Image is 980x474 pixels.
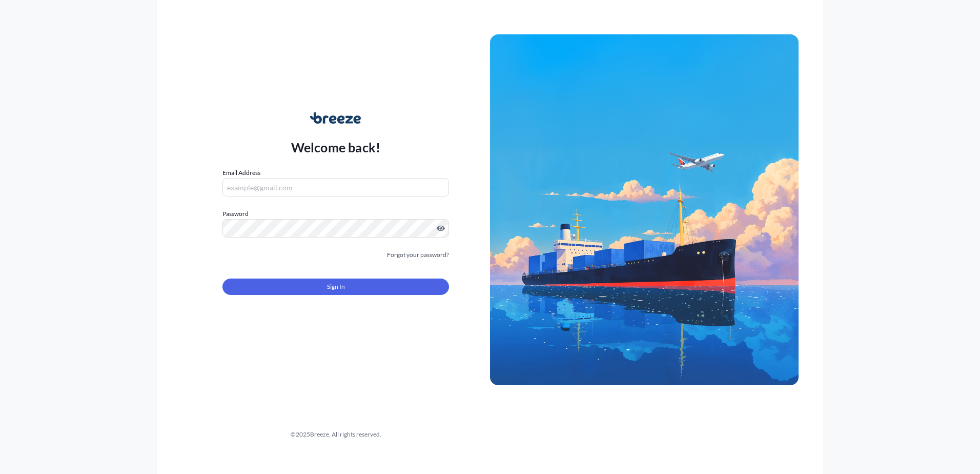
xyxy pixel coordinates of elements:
[222,168,260,178] label: Email Address
[222,279,449,295] button: Sign In
[437,224,445,232] button: Show password
[222,209,449,219] label: Password
[222,178,449,196] input: example@gmail.com
[291,139,381,155] p: Welcome back!
[387,250,449,260] a: Forgot your password?
[181,429,490,440] div: © 2025 Breeze. All rights reserved.
[327,282,345,292] span: Sign In
[490,34,799,385] img: Ship illustration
